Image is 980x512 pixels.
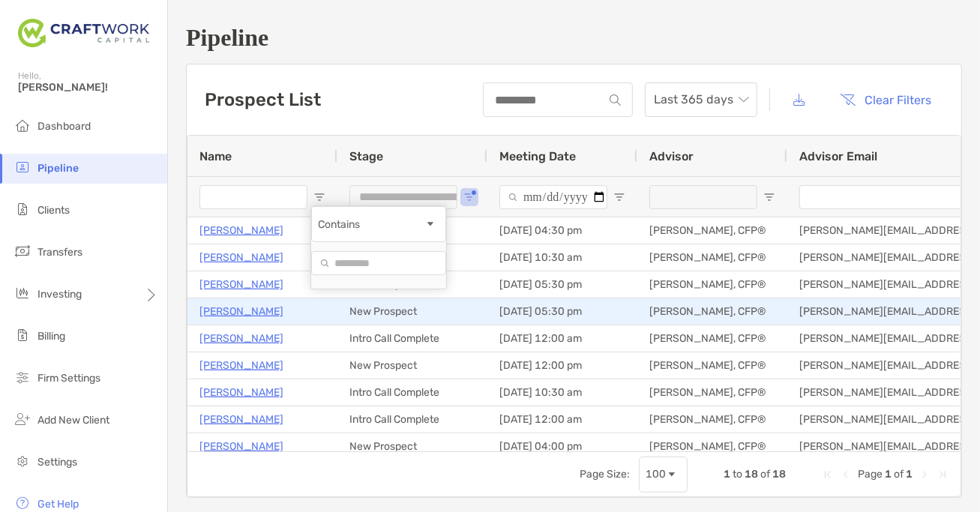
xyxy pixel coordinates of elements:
[733,468,742,481] span: to
[349,149,383,163] span: Stage
[199,383,283,402] a: [PERSON_NAME]
[199,410,283,429] a: [PERSON_NAME]
[199,329,283,348] a: [PERSON_NAME]
[37,120,91,133] span: Dashboard
[637,406,787,433] div: [PERSON_NAME], CFP®
[580,468,630,481] div: Page Size:
[637,217,787,244] div: [PERSON_NAME], CFP®
[13,242,31,260] img: transfers icon
[840,469,852,481] div: Previous Page
[37,456,77,469] span: Settings
[199,302,283,321] a: [PERSON_NAME]
[13,200,31,218] img: clients icon
[37,162,79,175] span: Pipeline
[311,251,446,275] input: Filter Value
[487,325,637,352] div: [DATE] 12:00 am
[318,218,424,231] div: Contains
[487,271,637,298] div: [DATE] 05:30 pm
[487,406,637,433] div: [DATE] 12:00 am
[637,244,787,271] div: [PERSON_NAME], CFP®
[760,468,770,481] span: of
[829,83,943,116] button: Clear Filters
[885,468,892,481] span: 1
[310,205,447,289] div: Column Filter
[745,468,758,481] span: 18
[13,452,31,470] img: settings icon
[337,298,487,325] div: New Prospect
[637,271,787,298] div: [PERSON_NAME], CFP®
[37,204,70,217] span: Clients
[906,468,913,481] span: 1
[37,372,100,385] span: Firm Settings
[639,457,688,493] div: Page Size
[637,325,787,352] div: [PERSON_NAME], CFP®
[487,217,637,244] div: [DATE] 04:30 pm
[637,352,787,379] div: [PERSON_NAME], CFP®
[646,468,666,481] div: 100
[13,494,31,512] img: get-help icon
[13,158,31,176] img: pipeline icon
[199,185,307,209] input: Name Filter Input
[13,326,31,344] img: billing icon
[337,433,487,460] div: New Prospect
[894,468,904,481] span: of
[637,379,787,406] div: [PERSON_NAME], CFP®
[487,352,637,379] div: [DATE] 12:00 pm
[637,433,787,460] div: [PERSON_NAME], CFP®
[199,149,232,163] span: Name
[199,356,283,375] a: [PERSON_NAME]
[13,368,31,386] img: firm-settings icon
[763,191,775,203] button: Open Filter Menu
[654,83,748,116] span: Last 365 days
[613,191,625,203] button: Open Filter Menu
[313,191,325,203] button: Open Filter Menu
[37,498,79,511] span: Get Help
[199,248,283,267] a: [PERSON_NAME]
[337,352,487,379] div: New Prospect
[199,437,283,456] a: [PERSON_NAME]
[649,149,694,163] span: Advisor
[205,89,321,110] h3: Prospect List
[13,410,31,428] img: add_new_client icon
[772,468,786,481] span: 18
[199,275,283,294] a: [PERSON_NAME]
[487,433,637,460] div: [DATE] 04:00 pm
[37,414,109,427] span: Add New Client
[499,185,607,209] input: Meeting Date Filter Input
[487,298,637,325] div: [DATE] 05:30 pm
[487,244,637,271] div: [DATE] 10:30 am
[18,81,158,94] span: [PERSON_NAME]!
[637,298,787,325] div: [PERSON_NAME], CFP®
[337,379,487,406] div: Intro Call Complete
[858,468,883,481] span: Page
[610,94,621,106] img: input icon
[799,149,877,163] span: Advisor Email
[724,468,730,481] span: 1
[337,325,487,352] div: Intro Call Complete
[13,284,31,302] img: investing icon
[822,469,834,481] div: First Page
[37,330,65,343] span: Billing
[337,406,487,433] div: Intro Call Complete
[199,221,283,240] a: [PERSON_NAME]
[499,149,576,163] span: Meeting Date
[937,469,949,481] div: Last Page
[463,191,475,203] button: Open Filter Menu
[18,6,149,60] img: Zoe Logo
[311,206,446,242] div: Filtering operator
[487,379,637,406] div: [DATE] 10:30 am
[13,116,31,134] img: dashboard icon
[37,288,82,301] span: Investing
[186,24,962,52] h1: Pipeline
[919,469,931,481] div: Next Page
[37,246,82,259] span: Transfers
